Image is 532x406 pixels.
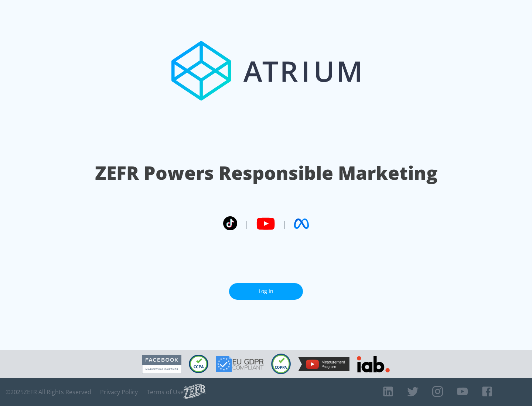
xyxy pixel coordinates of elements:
span: © 2025 ZEFR All Rights Reserved [6,388,91,396]
h1: ZEFR Powers Responsible Marketing [95,160,437,186]
span: | [282,218,287,229]
img: GDPR Compliant [216,356,264,372]
img: Facebook Marketing Partner [142,355,181,374]
img: IAB [357,356,390,372]
img: YouTube Measurement Program [298,357,349,371]
img: COPPA Compliant [271,354,291,374]
a: Terms of Use [147,388,184,396]
a: Privacy Policy [100,388,138,396]
span: | [245,218,249,229]
a: Log In [229,283,303,300]
img: CCPA Compliant [189,355,208,373]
